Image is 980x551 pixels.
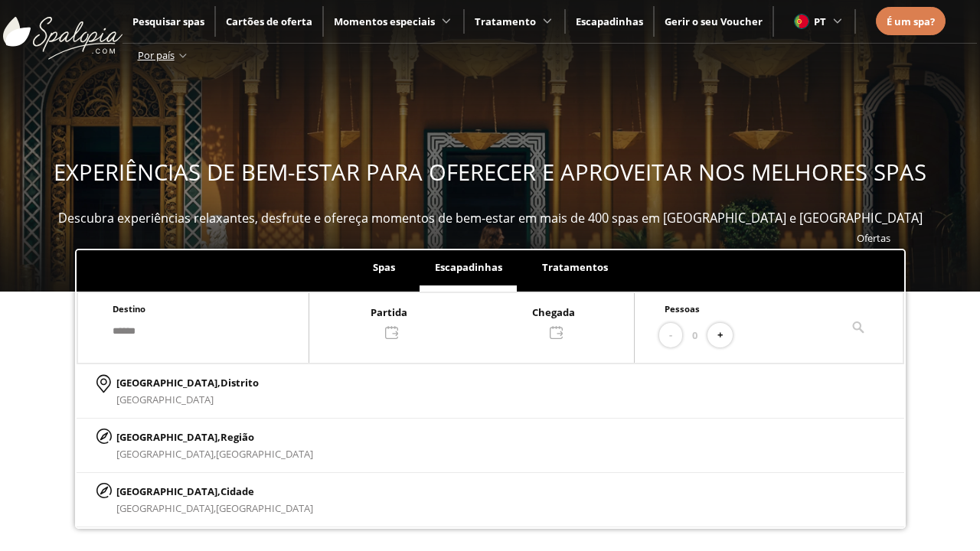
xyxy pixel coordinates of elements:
[226,15,312,28] a: Cartões de oferta
[707,323,733,348] button: +
[220,484,254,498] span: Cidade
[542,260,608,274] span: Tratamentos
[665,15,763,28] a: Gerir o seu Voucher
[216,447,313,461] span: [GEOGRAPHIC_DATA]
[887,15,935,28] span: É um spa?
[54,157,926,187] span: EXPERIÊNCIAS DE BEM-ESTAR PARA OFERECER E APROVEITAR NOS MELHORES SPAS
[220,430,254,444] span: Região
[58,210,923,227] span: Descubra experiências relaxantes, desfrute e ofereça momentos de bem-estar em mais de 400 spas em...
[435,260,502,274] span: Escapadinhas
[576,15,643,28] a: Escapadinhas
[665,303,700,315] span: Pessoas
[116,429,313,445] p: [GEOGRAPHIC_DATA],
[659,323,682,348] button: -
[887,13,935,30] a: É um spa?
[216,501,313,515] span: [GEOGRAPHIC_DATA]
[3,2,122,60] img: ImgLogoSpalopia.BvClDcEz.svg
[113,303,145,315] span: Destino
[116,447,216,461] span: [GEOGRAPHIC_DATA],
[132,15,204,28] a: Pesquisar spas
[116,501,216,515] span: [GEOGRAPHIC_DATA],
[220,376,259,390] span: Distrito
[857,231,890,245] a: Ofertas
[116,483,313,500] p: [GEOGRAPHIC_DATA],
[138,48,175,62] span: Por país
[116,374,259,391] p: [GEOGRAPHIC_DATA],
[373,260,395,274] span: Spas
[116,393,214,406] span: [GEOGRAPHIC_DATA]
[692,327,697,344] span: 0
